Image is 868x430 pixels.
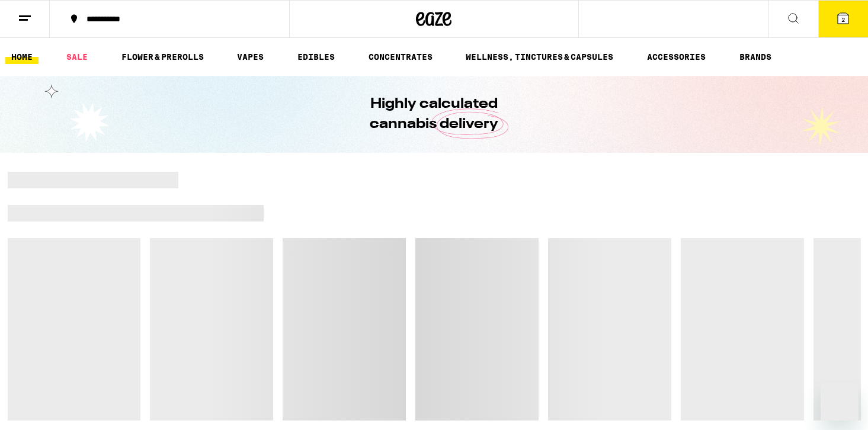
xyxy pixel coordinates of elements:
a: FLOWER & PREROLLS [116,50,210,64]
a: CONCENTRATES [363,50,438,64]
a: SALE [60,50,94,64]
span: 2 [841,16,845,23]
h1: Highly calculated cannabis delivery [337,94,532,134]
a: ACCESSORIES [641,50,712,64]
a: WELLNESS, TINCTURES & CAPSULES [460,50,619,64]
iframe: Button to launch messaging window [821,383,859,421]
a: BRANDS [734,50,777,64]
button: 2 [818,1,868,37]
a: HOME [5,50,39,64]
a: EDIBLES [292,50,341,64]
a: VAPES [231,50,270,64]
